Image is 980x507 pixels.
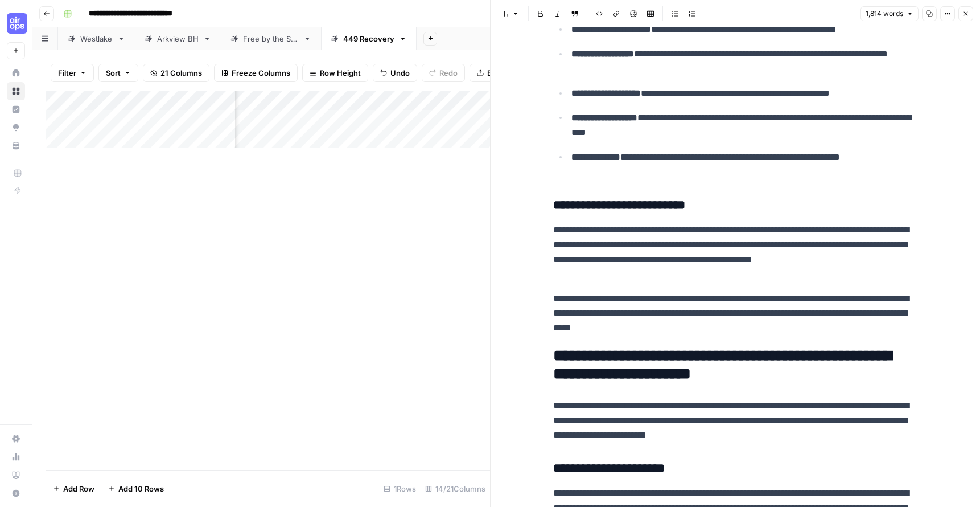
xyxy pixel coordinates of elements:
a: Free by the Sea [221,27,321,50]
button: Help + Support [7,484,25,502]
div: 14/21 Columns [421,480,490,498]
div: 1 Rows [379,480,421,498]
span: 1,814 words [866,9,903,19]
button: Filter [51,64,94,82]
button: Workspace: Cohort 4 [7,9,25,38]
span: Row Height [320,67,361,79]
button: 1,814 words [860,6,919,21]
span: Freeze Columns [232,67,290,79]
div: Free by the Sea [243,33,299,44]
button: Sort [98,64,138,82]
div: 449 Recovery [343,33,394,44]
a: Usage [7,448,25,466]
a: Opportunities [7,118,25,137]
div: Westlake [80,33,113,44]
button: Redo [422,64,465,82]
span: Undo [390,67,410,79]
a: Westlake [58,27,135,50]
span: Sort [106,67,121,79]
span: 21 Columns [160,67,202,79]
button: Freeze Columns [214,64,298,82]
button: 21 Columns [143,64,209,82]
button: Row Height [302,64,368,82]
a: Learning Hub [7,466,25,484]
span: Add 10 Rows [118,483,164,494]
a: Browse [7,82,25,100]
button: Undo [373,64,417,82]
span: Filter [58,67,76,79]
a: Insights [7,100,25,118]
button: Export CSV [470,64,535,82]
span: Add Row [63,483,94,494]
a: Settings [7,430,25,448]
div: Arkview BH [157,33,199,44]
a: Your Data [7,137,25,155]
a: 449 Recovery [321,27,417,50]
button: Add 10 Rows [101,480,171,498]
a: Home [7,64,25,82]
img: Cohort 4 Logo [7,13,27,34]
a: Arkview BH [135,27,221,50]
button: Add Row [46,480,101,498]
span: Redo [439,67,458,79]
